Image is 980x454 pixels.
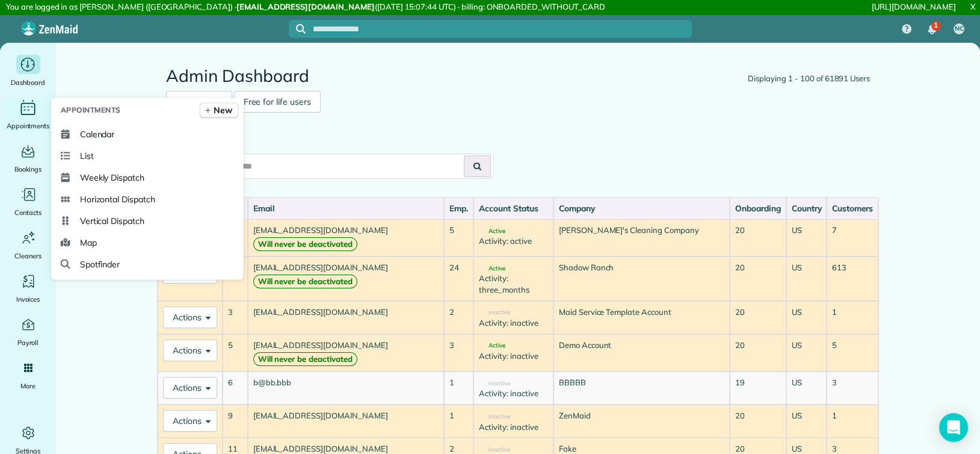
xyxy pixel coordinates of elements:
a: Help Videos [166,91,232,113]
td: US [786,219,827,257]
td: 6 [223,372,248,405]
button: Actions [163,306,217,328]
td: 1 [444,372,473,405]
td: 3 [444,334,473,372]
td: 20 [730,334,786,372]
strong: Will never be deactivated [253,275,357,288]
span: Inactive [479,381,510,387]
a: Contacts [5,185,51,219]
a: Cleaners [5,228,51,262]
td: US [786,405,827,438]
td: 9 [223,405,248,438]
div: Country [792,202,822,214]
td: 3 [223,301,248,334]
td: Demo Account [553,334,730,372]
div: Activity: inactive [479,388,548,399]
td: 5 [223,334,248,372]
a: [URL][DOMAIN_NAME] [872,2,956,11]
td: 20 [730,219,786,257]
span: Active [479,343,505,349]
span: Active [479,228,505,234]
button: Actions [163,340,217,361]
div: Account Status [479,202,548,214]
a: Bookings [5,141,51,175]
span: List [80,149,94,161]
td: [EMAIL_ADDRESS][DOMAIN_NAME] [248,219,445,257]
div: Open Intercom Messenger [939,413,968,442]
td: 7 [827,219,878,257]
td: 19 [730,372,786,405]
span: 1 [934,20,938,30]
td: US [786,257,827,301]
div: Email [253,202,439,214]
a: New [200,102,239,118]
span: More [20,380,35,392]
a: Free for life users [234,91,321,113]
a: Appointments [5,98,51,132]
td: 1 [827,405,878,438]
button: Actions [163,377,217,399]
div: Activity: three_months [479,273,548,295]
span: Inactive [479,309,510,316]
span: Weekly Dispatch [80,171,144,183]
a: Map [56,231,239,253]
span: Map [80,236,97,248]
div: Activity: active [479,235,548,247]
td: b@bb.bbb [248,372,445,405]
a: Dashboard [5,55,51,89]
a: Spotfinder [56,253,239,275]
td: [EMAIL_ADDRESS][DOMAIN_NAME] [248,334,445,372]
td: US [786,372,827,405]
span: NC [955,24,964,34]
div: Activity: inactive [479,421,548,433]
span: Inactive [479,414,510,420]
td: 20 [730,405,786,438]
span: Appointments [7,120,50,132]
span: Spotfinder [80,258,120,270]
span: Calendar [80,128,115,140]
td: 3 [827,372,878,405]
span: Dashboard [11,76,45,89]
td: 2 [444,301,473,334]
td: ZenMaid [553,405,730,438]
td: 20 [730,257,786,301]
strong: Will never be deactivated [253,237,357,251]
a: Weekly Dispatch [56,166,239,188]
a: Payroll [5,315,51,349]
svg: Focus search [296,24,306,34]
div: Activity: inactive [479,317,548,329]
span: Payroll [17,337,39,349]
button: Focus search [289,24,306,34]
td: 20 [730,301,786,334]
td: [EMAIL_ADDRESS][DOMAIN_NAME] [248,405,445,438]
button: Actions [163,410,217,432]
td: 24 [444,257,473,301]
td: 1 [444,405,473,438]
span: Inactive [479,447,510,453]
a: Invoices [5,272,51,305]
span: New [214,104,232,116]
nav: Main [892,15,980,43]
td: 1 [827,301,878,334]
div: Onboarding [735,202,781,214]
td: BBBBB [553,372,730,405]
td: Maid Service Template Account [553,301,730,334]
div: Displaying 1 - 100 of 61891 Users [748,73,870,85]
td: [EMAIL_ADDRESS][DOMAIN_NAME] [248,257,445,301]
td: Shadow Ranch [553,257,730,301]
td: 5 [827,334,878,372]
span: Appointments [61,104,121,116]
a: Calendar [56,123,239,145]
span: Bookings [14,163,42,175]
td: [PERSON_NAME]'s Cleaning Company [553,219,730,257]
h2: Admin Dashboard [166,67,870,86]
div: Emp. [449,202,468,214]
span: Cleaners [14,250,42,262]
div: Customers [832,202,873,214]
span: Contacts [14,207,42,219]
span: Invoices [16,293,40,305]
span: Vertical Dispatch [80,214,144,226]
div: Activity: inactive [479,350,548,362]
span: Horizontal Dispatch [80,193,155,205]
a: List [56,145,239,166]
